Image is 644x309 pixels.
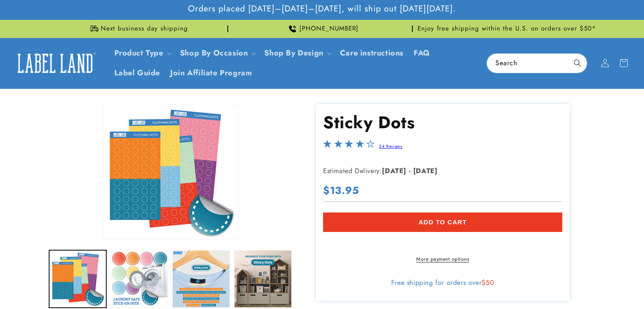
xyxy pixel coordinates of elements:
[323,165,535,177] p: Estimated Delivery:
[409,166,411,176] strong: -
[49,250,107,308] button: Load image 1 in gallery view
[188,3,456,14] span: Orders placed [DATE]–[DATE]–[DATE], will ship out [DATE][DATE].
[114,47,163,58] a: Product Type
[414,48,430,58] span: FAQ
[101,25,188,33] span: Next business day shipping
[109,43,175,63] summary: Product Type
[114,68,160,78] span: Label Guide
[418,218,467,226] span: Add to cart
[323,212,562,232] button: Add to cart
[234,250,292,308] button: Load image 4 in gallery view
[10,47,101,80] a: Label Land
[413,166,438,176] strong: [DATE]
[466,269,636,301] iframe: Gorgias Floating Chat
[165,63,257,83] a: Join Affiliate Program
[111,250,168,308] button: Load image 2 in gallery view
[323,184,359,197] span: $13.95
[382,166,406,176] strong: [DATE]
[409,43,435,63] a: FAQ
[109,63,166,83] a: Label Guide
[323,279,562,287] div: Free shipping for orders over
[259,43,334,63] summary: Shop By Design
[323,111,562,133] h1: Sticky Dots
[172,250,230,308] button: Load image 3 in gallery view
[379,143,402,149] a: 24 Reviews
[335,43,409,63] a: Care instructions
[323,142,375,152] span: 4.0-star overall rating
[13,50,97,76] img: Label Land
[47,20,228,38] div: Announcement
[299,25,359,33] span: [PHONE_NUMBER]
[323,255,562,263] a: More payment options
[417,25,596,33] span: Enjoy free shipping within the U.S. on orders over $50*
[264,47,323,58] a: Shop By Design
[232,20,413,38] div: Announcement
[170,68,252,78] span: Join Affiliate Program
[180,48,248,58] span: Shop By Occasion
[416,20,597,38] div: Announcement
[175,43,260,63] summary: Shop By Occasion
[340,48,404,58] span: Care instructions
[568,54,587,72] button: Search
